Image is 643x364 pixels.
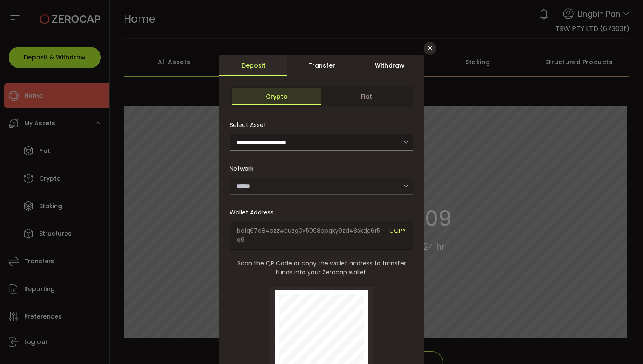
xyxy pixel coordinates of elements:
button: Close [424,42,436,55]
label: Wallet Address [230,208,279,217]
label: Select Asset [230,121,271,129]
span: bc1q67e84azzwauzg0y5098epgky9zd48skdg6r5q6 [237,226,383,244]
div: Transfer [287,55,356,76]
span: COPY [389,226,406,244]
iframe: Chat Widget [542,272,643,364]
label: Network [230,164,259,173]
span: Crypto [232,88,321,105]
div: Withdraw [356,55,424,76]
span: Scan the QR Code or copy the wallet address to transfer funds into your Zerocap wallet. [230,259,413,277]
span: Fiat [321,88,411,105]
div: Deposit [219,55,287,76]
